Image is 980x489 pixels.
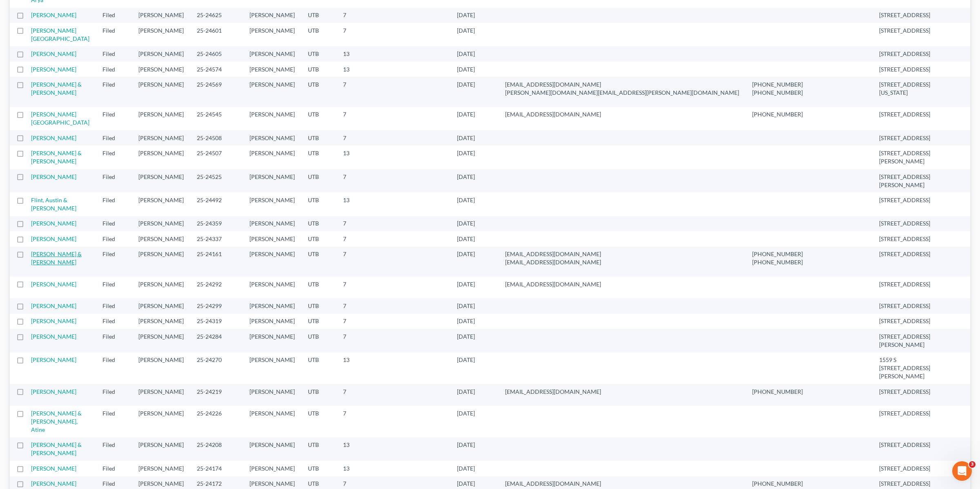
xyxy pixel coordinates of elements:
[336,314,377,329] td: 7
[132,62,190,77] td: [PERSON_NAME]
[450,130,499,145] td: [DATE]
[132,438,190,461] td: [PERSON_NAME]
[450,192,499,216] td: [DATE]
[243,216,301,231] td: [PERSON_NAME]
[190,169,243,192] td: 25-24525
[31,235,76,242] a: [PERSON_NAME]
[243,107,301,130] td: [PERSON_NAME]
[31,388,76,395] a: [PERSON_NAME]
[96,130,132,145] td: Filed
[31,317,76,324] a: [PERSON_NAME]
[301,329,336,352] td: UTB
[450,384,499,406] td: [DATE]
[31,441,82,456] a: [PERSON_NAME] & [PERSON_NAME]
[190,77,243,107] td: 25-24569
[873,77,944,107] td: [STREET_ADDRESS][US_STATE]
[190,438,243,461] td: 25-24208
[190,353,243,384] td: 25-24270
[31,333,76,340] a: [PERSON_NAME]
[31,50,76,57] a: [PERSON_NAME]
[873,130,944,145] td: [STREET_ADDRESS]
[336,46,377,61] td: 13
[96,62,132,77] td: Filed
[301,216,336,231] td: UTB
[873,192,944,216] td: [STREET_ADDRESS]
[336,384,377,406] td: 7
[450,145,499,169] td: [DATE]
[301,62,336,77] td: UTB
[243,23,301,46] td: [PERSON_NAME]
[873,461,944,476] td: [STREET_ADDRESS]
[243,329,301,352] td: [PERSON_NAME]
[190,8,243,23] td: 25-24625
[873,107,944,130] td: [STREET_ADDRESS]
[132,277,190,298] td: [PERSON_NAME]
[132,8,190,23] td: [PERSON_NAME]
[31,196,76,212] a: Flint, Austin & [PERSON_NAME]
[336,329,377,352] td: 7
[31,250,82,266] a: [PERSON_NAME] & [PERSON_NAME]
[243,145,301,169] td: [PERSON_NAME]
[450,247,499,277] td: [DATE]
[190,231,243,246] td: 25-24337
[132,216,190,231] td: [PERSON_NAME]
[336,62,377,77] td: 13
[132,406,190,437] td: [PERSON_NAME]
[450,277,499,298] td: [DATE]
[96,8,132,23] td: Filed
[301,145,336,169] td: UTB
[132,130,190,145] td: [PERSON_NAME]
[873,231,944,246] td: [STREET_ADDRESS]
[190,384,243,406] td: 25-24219
[190,145,243,169] td: 25-24507
[873,298,944,313] td: [STREET_ADDRESS]
[132,353,190,384] td: [PERSON_NAME]
[132,23,190,46] td: [PERSON_NAME]
[873,438,944,461] td: [STREET_ADDRESS]
[505,280,739,288] pre: [EMAIL_ADDRESS][DOMAIN_NAME]
[96,461,132,476] td: Filed
[301,438,336,461] td: UTB
[873,62,944,77] td: [STREET_ADDRESS]
[336,298,377,313] td: 7
[132,298,190,313] td: [PERSON_NAME]
[96,353,132,384] td: Filed
[450,62,499,77] td: [DATE]
[505,250,739,266] pre: [EMAIL_ADDRESS][DOMAIN_NAME] [EMAIL_ADDRESS][DOMAIN_NAME]
[450,169,499,192] td: [DATE]
[190,461,243,476] td: 25-24174
[752,80,803,97] pre: [PHONE_NUMBER] [PHONE_NUMBER]
[96,23,132,46] td: Filed
[190,62,243,77] td: 25-24574
[243,314,301,329] td: [PERSON_NAME]
[31,134,76,141] a: [PERSON_NAME]
[336,8,377,23] td: 7
[752,250,803,266] pre: [PHONE_NUMBER] [PHONE_NUMBER]
[132,384,190,406] td: [PERSON_NAME]
[952,461,972,481] iframe: Intercom live chat
[301,46,336,61] td: UTB
[96,406,132,437] td: Filed
[96,169,132,192] td: Filed
[96,46,132,61] td: Filed
[132,247,190,277] td: [PERSON_NAME]
[301,130,336,145] td: UTB
[190,130,243,145] td: 25-24508
[31,410,82,433] a: [PERSON_NAME] & [PERSON_NAME], Atine
[96,77,132,107] td: Filed
[243,353,301,384] td: [PERSON_NAME]
[243,169,301,192] td: [PERSON_NAME]
[96,314,132,329] td: Filed
[31,220,76,227] a: [PERSON_NAME]
[450,329,499,352] td: [DATE]
[752,388,803,396] pre: [PHONE_NUMBER]
[301,231,336,246] td: UTB
[505,110,739,118] pre: [EMAIL_ADDRESS][DOMAIN_NAME]
[190,216,243,231] td: 25-24359
[450,23,499,46] td: [DATE]
[243,130,301,145] td: [PERSON_NAME]
[31,281,76,288] a: [PERSON_NAME]
[96,192,132,216] td: Filed
[301,8,336,23] td: UTB
[132,461,190,476] td: [PERSON_NAME]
